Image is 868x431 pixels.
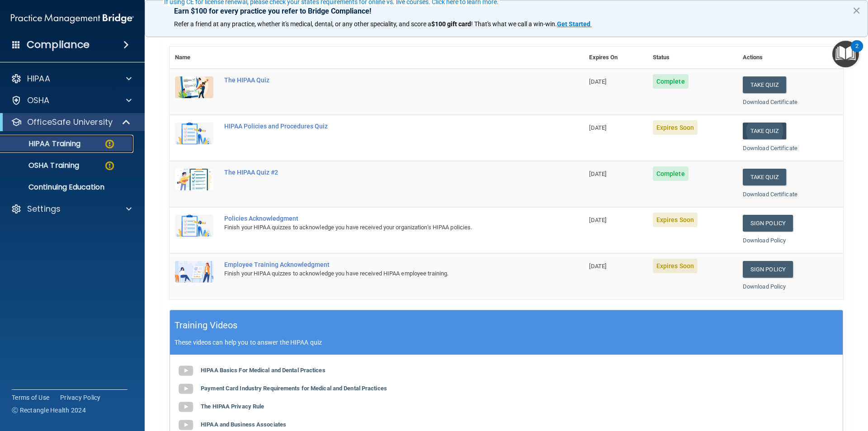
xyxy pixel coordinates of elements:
[201,403,264,410] b: The HIPAA Privacy Rule
[104,160,115,171] img: warning-circle.0cc9ac19.png
[27,38,90,51] h4: Compliance
[832,41,859,67] button: Open Resource Center, 2 new notifications
[175,317,238,333] h5: Training Videos
[177,362,195,380] img: gray_youtube_icon.38fcd6cc.png
[653,259,698,273] span: Expires Soon
[653,213,698,227] span: Expires Soon
[224,169,538,176] div: The HIPAA Quiz #2
[11,9,134,28] img: PMB logo
[589,171,606,177] span: [DATE]
[224,268,538,279] div: Finish your HIPAA quizzes to acknowledge you have received HIPAA employee training.
[224,76,538,84] div: The HIPAA Quiz
[27,73,50,84] p: HIPAA
[743,191,797,198] a: Download Certificate
[743,145,797,152] a: Download Certificate
[11,73,132,84] a: HIPAA
[743,237,786,244] a: Download Policy
[647,47,737,69] th: Status
[743,99,797,105] a: Download Certificate
[431,20,471,28] strong: $100 gift card
[224,123,538,130] div: HIPAA Policies and Procedures Quiz
[737,47,843,69] th: Actions
[201,421,286,428] b: HIPAA and Business Associates
[653,166,689,181] span: Complete
[11,95,132,106] a: OSHA
[201,367,325,374] b: HIPAA Basics For Medical and Dental Practices
[177,380,195,398] img: gray_youtube_icon.38fcd6cc.png
[27,95,50,106] p: OSHA
[653,120,698,135] span: Expires Soon
[6,183,129,192] p: Continuing Education
[855,46,859,58] div: 2
[743,76,786,93] button: Take Quiz
[224,215,538,222] div: Policies Acknowledgment
[174,7,839,15] p: Earn $100 for every practice you refer to Bridge Compliance!
[743,123,786,139] button: Take Quiz
[170,47,219,69] th: Name
[174,20,431,28] span: Refer a friend at any practice, whether it's medical, dental, or any other speciality, and score a
[12,393,49,402] a: Terms of Use
[584,47,647,69] th: Expires On
[471,20,557,28] span: ! That's what we call a win-win.
[201,385,387,392] b: Payment Card Industry Requirements for Medical and Dental Practices
[653,74,689,89] span: Complete
[60,393,101,402] a: Privacy Policy
[177,398,195,416] img: gray_youtube_icon.38fcd6cc.png
[6,161,79,170] p: OSHA Training
[557,20,592,28] a: Get Started
[589,78,606,85] span: [DATE]
[11,204,132,214] a: Settings
[589,263,606,270] span: [DATE]
[175,339,838,346] p: These videos can help you to answer the HIPAA quiz
[224,261,538,268] div: Employee Training Acknowledgment
[852,3,861,18] button: Close
[743,283,786,290] a: Download Policy
[11,117,131,128] a: OfficeSafe University
[589,124,606,131] span: [DATE]
[743,261,793,278] a: Sign Policy
[12,406,86,415] span: Ⓒ Rectangle Health 2024
[224,222,538,233] div: Finish your HIPAA quizzes to acknowledge you have received your organization’s HIPAA policies.
[557,20,590,28] strong: Get Started
[743,215,793,232] a: Sign Policy
[589,217,606,223] span: [DATE]
[27,204,61,214] p: Settings
[104,138,115,150] img: warning-circle.0cc9ac19.png
[27,117,113,128] p: OfficeSafe University
[6,139,80,148] p: HIPAA Training
[743,169,786,185] button: Take Quiz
